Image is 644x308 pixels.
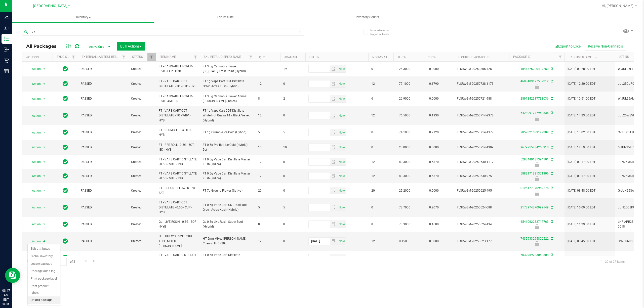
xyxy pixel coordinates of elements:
[568,205,595,210] span: [DATE] 15:09:00 EDT
[550,172,553,175] span: Sync from Compliance System
[159,200,197,215] span: FT - VAPE CART CDT DISTILLATE - 0.5G - CJP - HYB
[337,80,346,87] span: select
[131,113,153,118] span: Created
[520,253,549,257] a: 6032969733050808
[28,253,60,260] li: Global inventory
[27,144,41,151] span: Action
[457,67,506,71] span: FLSRWGM-20250805-425
[63,129,68,136] span: In Sync
[120,53,128,61] a: Filter
[337,95,346,102] span: select
[457,174,506,179] span: FLSRWGM-20250630-975
[337,144,346,151] span: select
[81,222,125,227] span: PASSED
[159,219,197,229] span: GL - LIVE ROSIN - 0.5G - BOF - HYB
[396,238,411,245] span: 0.1500
[550,186,553,190] span: Sync from Compliance System
[556,53,565,61] a: Filter
[337,187,346,194] span: select
[520,186,549,190] a: 0125177970952576
[258,67,277,71] span: 19
[283,174,302,179] span: 0
[330,158,337,165] span: select
[191,53,200,61] a: Filter
[396,95,413,102] span: 26.9000
[337,80,346,87] span: Set Current date
[258,130,277,135] span: 5
[330,187,337,194] span: select
[41,144,48,151] span: select
[568,113,595,118] span: [DATE] 14:23:00 EDT
[458,56,490,59] a: Flourish Package ID
[63,187,68,194] span: In Sync
[337,204,346,211] span: Set Current date
[28,283,60,296] li: Print product labels
[203,79,252,89] span: FT 1g Vape Cart CDT Distillate Green Acres Kush (Hybrid)
[259,56,265,59] a: Qty
[371,113,390,118] span: 12
[337,204,346,211] span: select
[147,53,156,61] a: Filter
[602,4,634,8] span: Hi, [PERSON_NAME]!
[427,204,441,211] span: 0.2070
[296,12,438,23] a: Inventory Counts
[457,130,506,135] span: FLSRWGM-20250714-1377
[520,146,549,149] a: 9679715884255310
[159,94,197,104] span: FT - CANNABIS FLOWER - 3.5G - AML - IND
[396,221,413,228] span: 73.3000
[159,253,197,262] span: FT - VAPE CART DISTILLATE - 0.5G - ACG - SAT
[203,130,252,135] span: FT 1g Crumble Ice Cold (Hybrid)
[550,237,553,240] span: Sync from Compliance System
[550,67,553,71] span: Sync from Compliance System
[41,158,48,165] span: select
[81,188,125,193] span: PASSED
[396,80,413,87] span: 77.1000
[298,28,302,35] span: Clear
[203,157,252,167] span: FT 0.5g Vape Cart Distillate Master Kush (Indica)
[337,172,346,180] span: Set Current date
[337,95,346,103] span: Set Current date
[131,174,153,179] span: Created
[508,224,565,229] div: Newly Received
[520,206,549,209] a: 2173974370999149
[396,129,413,136] span: 74.1000
[508,191,565,196] div: Launch Hold
[337,172,346,180] span: select
[81,174,125,179] span: PASSED
[4,47,9,52] inline-svg: Outbound
[41,65,48,72] span: select
[58,258,67,266] input: 1
[28,296,60,304] li: Unlock package
[63,238,68,245] span: In Sync
[131,239,153,244] span: Created
[337,112,346,119] span: select
[203,171,252,181] span: FT 0.5g Vape Cart Distillate Master Kush (Indica)
[550,97,553,100] span: Sync from Compliance System
[258,81,277,86] span: 12
[508,116,565,121] div: Newly Received
[309,56,319,59] a: Use By
[159,186,197,195] span: FT - GROUND FLOWER - 7G - SAT
[63,65,68,72] span: In Sync
[81,81,125,86] span: PASSED
[568,174,595,179] span: [DATE] 09:17:00 EDT
[371,96,390,101] span: 6
[27,238,41,245] span: Action
[81,160,125,164] span: PASSED
[396,144,413,151] span: 23.0000
[520,67,549,71] a: 1841776200497250
[81,239,125,244] span: PASSED
[457,96,506,101] span: FLSRWGM-20250721-988
[159,234,197,248] span: HT - CHEWS - 5MG - 20CT - THC - MIXED [PERSON_NAME]
[396,65,413,73] span: 24.3000
[258,222,277,227] span: 8
[551,42,585,51] button: Export to Excel
[159,128,197,137] span: FT - CRUMBLE - 1G - IED - HYB
[283,113,302,118] span: 0
[427,172,441,180] span: 0.5370
[131,96,153,101] span: Created
[427,144,441,151] span: 0.0000
[131,145,153,150] span: Created
[550,111,553,115] span: Sync from Compliance System
[159,171,197,181] span: FT - VAPE CART DISTILLATE - 0.5G - MKH - IND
